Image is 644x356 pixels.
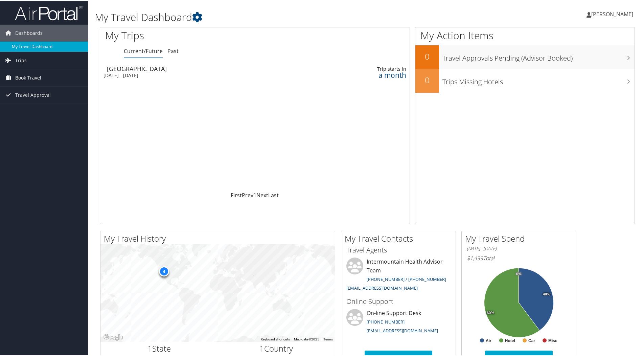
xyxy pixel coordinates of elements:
[124,47,163,54] a: Current/Future
[415,68,635,92] a: 0Trips Missing Hotels
[106,342,213,354] h2: State
[159,266,169,276] div: 4
[256,191,268,198] a: Next
[15,86,51,103] span: Travel Approval
[261,336,290,341] button: Keyboard shortcuts
[367,327,438,333] a: [EMAIL_ADDRESS][DOMAIN_NAME]
[105,28,276,42] h1: My Trips
[15,69,41,86] span: Book Travel
[95,9,458,24] h1: My Travel Dashboard
[467,254,483,261] span: $1,439
[107,65,297,71] div: [GEOGRAPHIC_DATA]
[336,71,406,77] div: a month
[259,342,264,353] span: 1
[467,245,571,251] h6: [DATE] - [DATE]
[346,284,418,290] a: [EMAIL_ADDRESS][DOMAIN_NAME]
[345,232,456,244] h2: My Travel Contacts
[591,10,633,17] span: [PERSON_NAME]
[528,338,535,342] text: Car
[343,257,454,293] li: Intermountain Health Advisor Team
[467,254,571,261] h6: Total
[103,72,293,78] div: [DATE] - [DATE]
[102,332,124,341] a: Open this area in Google Maps (opens a new window)
[442,73,635,86] h3: Trips Missing Hotels
[442,49,635,62] h3: Travel Approvals Pending (Advisor Booked)
[543,292,550,296] tspan: 40%
[147,342,152,353] span: 1
[253,191,256,198] a: 1
[15,51,27,68] span: Trips
[15,4,83,20] img: airportal-logo.png
[586,3,640,24] a: [PERSON_NAME]
[415,74,439,85] h2: 0
[102,332,124,341] img: Google
[294,337,319,340] span: Map data ©2025
[346,245,451,254] h3: Travel Agents
[343,308,454,336] li: On-line Support Desk
[367,275,446,282] a: [PHONE_NUMBER] / [PHONE_NUMBER]
[415,28,635,42] h1: My Action Items
[268,191,279,198] a: Last
[415,45,635,68] a: 0Travel Approvals Pending (Advisor Booked)
[465,232,576,244] h2: My Travel Spend
[486,338,491,342] text: Air
[242,191,253,198] a: Prev
[548,338,557,342] text: Misc
[516,271,522,275] tspan: 0%
[367,318,405,324] a: [PHONE_NUMBER]
[487,310,494,314] tspan: 60%
[104,232,335,244] h2: My Travel History
[15,24,43,41] span: Dashboards
[415,50,439,62] h2: 0
[346,296,451,306] h3: Online Support
[323,337,333,340] a: Terms (opens in new tab)
[505,338,515,342] text: Hotel
[223,342,330,354] h2: Country
[167,47,179,54] a: Past
[336,65,406,71] div: Trip starts in
[231,191,242,198] a: First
